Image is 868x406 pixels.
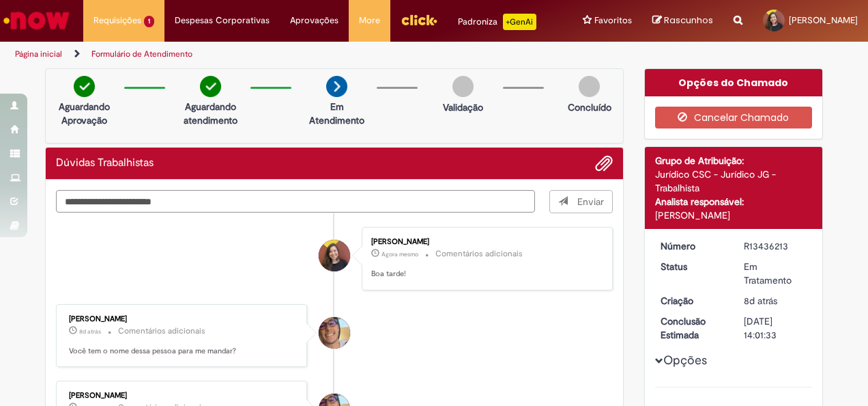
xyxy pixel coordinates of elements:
[371,238,598,246] div: [PERSON_NAME]
[319,317,350,349] div: Pedro Henrique De Oliveira Alves
[655,107,813,128] button: Cancelar Chamado
[744,294,807,308] div: 21/08/2025 13:10:01
[93,14,141,27] span: Requisições
[15,49,62,59] a: Página inicial
[69,346,296,357] p: Você tem o nome dessa pessoa para me mandar?
[51,100,117,127] p: Aguardando Aprovação
[595,154,613,172] button: Adicionar anexos
[177,100,244,127] p: Aguardando atendimento
[91,49,192,59] a: Formulário de Atendimento
[594,14,632,27] span: Favoritos
[69,392,296,400] div: [PERSON_NAME]
[503,14,536,30] p: +GenAi
[655,154,813,167] div: Grupo de Atribuição:
[650,239,734,253] dt: Número
[56,190,535,213] textarea: Digite sua mensagem aqui...
[744,295,777,307] span: 8d atrás
[371,269,598,280] p: Boa tarde!
[435,248,523,260] small: Comentários adicionais
[359,14,380,27] span: More
[645,69,823,96] div: Opções do Chamado
[655,208,813,222] div: [PERSON_NAME]
[579,76,600,97] img: img-circle-grey.png
[664,14,713,27] span: Rascunhos
[789,14,858,26] span: [PERSON_NAME]
[744,314,807,342] div: [DATE] 14:01:33
[290,14,338,27] span: Aprovações
[56,157,154,170] h2: Dúvidas Trabalhistas Histórico de tíquete
[568,100,611,114] p: Concluído
[79,327,101,336] span: 8d atrás
[69,315,296,323] div: [PERSON_NAME]
[319,240,350,271] div: Beatriz Catharina Dos Santos Rattes
[443,100,483,114] p: Validação
[650,294,734,308] dt: Criação
[744,260,807,287] div: Em Tratamento
[458,14,536,30] div: Padroniza
[1,7,72,34] img: ServiceNow
[452,76,474,97] img: img-circle-grey.png
[381,250,418,258] span: Agora mesmo
[744,239,807,253] div: R13436213
[401,10,437,30] img: click_logo_yellow_360x200.png
[74,76,95,97] img: check-circle-green.png
[326,76,347,97] img: arrow-next.png
[652,14,713,27] a: Rascunhos
[650,260,734,273] dt: Status
[144,16,154,27] span: 1
[381,250,418,258] time: 29/08/2025 11:18:49
[200,76,221,97] img: check-circle-green.png
[304,100,370,127] p: Em Atendimento
[79,327,101,336] time: 21/08/2025 16:27:36
[744,295,777,307] time: 21/08/2025 13:10:01
[655,195,813,208] div: Analista responsável:
[655,167,813,195] div: Jurídico CSC - Jurídico JG - Trabalhista
[650,314,734,342] dt: Conclusão Estimada
[175,14,270,27] span: Despesas Corporativas
[10,42,568,67] ul: Trilhas de página
[118,325,205,337] small: Comentários adicionais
